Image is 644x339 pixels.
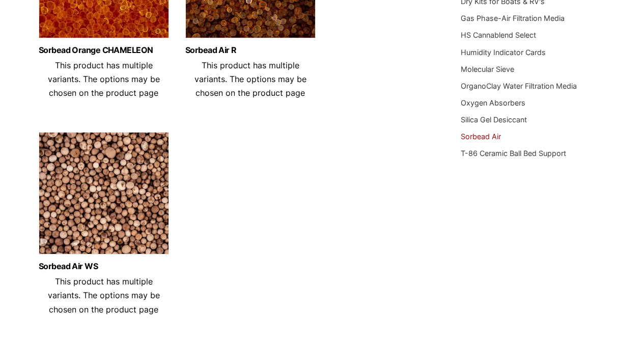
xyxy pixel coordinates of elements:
[48,60,160,98] span: This product has multiple variants. The options may be chosen on the product page
[461,115,527,124] a: Silica Gel Desiccant
[194,60,306,98] span: This product has multiple variants. The options may be chosen on the product page
[39,262,169,271] a: Sorbead Air WS
[461,65,514,73] a: Molecular Sieve
[461,14,565,22] a: Gas Phase-Air Filtration Media
[461,82,577,90] a: OrganoClay Water Filtration Media
[461,98,525,107] a: Oxygen Absorbers
[39,46,169,55] a: Sorbead Orange CHAMELEON
[461,149,566,158] a: T-86 Ceramic Ball Bed Support
[461,31,536,39] a: HS Cannablend Select
[461,132,501,141] a: Sorbead Air
[461,48,546,57] a: Humidity Indicator Cards
[185,46,316,55] a: Sorbead Air R
[48,276,160,314] span: This product has multiple variants. The options may be chosen on the product page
